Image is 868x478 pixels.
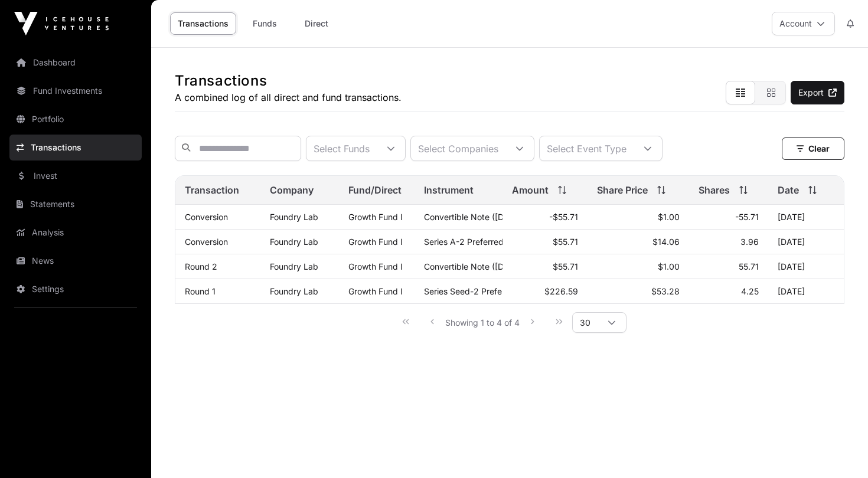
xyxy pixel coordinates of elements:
a: Invest [9,163,142,189]
h1: Transactions [175,71,402,90]
span: $53.28 [651,286,680,296]
td: [DATE] [768,230,844,254]
span: Instrument [424,183,474,197]
span: Date [778,183,799,197]
span: Series Seed-2 Preferred Stock [424,286,543,296]
a: Round 2 [185,261,217,271]
a: Growth Fund I [348,212,403,222]
td: [DATE] [768,205,844,230]
a: Transactions [170,12,236,35]
p: A combined log of all direct and fund transactions. [175,90,402,104]
span: Company [270,183,314,197]
a: Foundry Lab [270,261,318,271]
span: $14.06 [652,237,680,247]
span: Transaction [185,183,239,197]
a: Dashboard [9,50,142,76]
span: 55.71 [739,261,759,271]
a: Analysis [9,220,142,245]
img: Icehouse Ventures Logo [14,12,109,35]
a: Growth Fund I [348,237,403,247]
span: Convertible Note ([DATE]) [424,261,525,271]
a: Round 1 [185,286,216,296]
span: 3.96 [740,237,759,247]
span: Series A-2 Preferred Stock [424,237,528,247]
a: Conversion [185,237,228,247]
span: $1.00 [658,261,680,271]
span: Showing 1 to 4 of 4 [445,317,520,328]
button: Clear [782,137,844,160]
span: -55.71 [735,212,759,222]
span: $1.00 [658,212,680,222]
td: -$55.71 [502,205,588,230]
iframe: Chat Widget [809,421,868,478]
td: $55.71 [502,254,588,279]
div: Select Funds [306,136,377,161]
button: Account [772,12,835,35]
span: Shares [699,183,730,197]
span: Fund/Direct [348,183,402,197]
a: Growth Fund I [348,286,403,296]
a: Growth Fund I [348,261,403,271]
a: Foundry Lab [270,286,318,296]
div: Select Event Type [540,136,634,161]
td: $55.71 [502,230,588,254]
span: Share Price [597,183,648,197]
td: [DATE] [768,279,844,304]
a: Foundry Lab [270,237,318,247]
span: Convertible Note ([DATE]) [424,212,525,222]
a: Export [791,81,844,104]
a: Direct [293,12,340,35]
a: Statements [9,191,142,217]
a: Foundry Lab [270,212,318,222]
a: Conversion [185,212,228,222]
td: [DATE] [768,254,844,279]
td: $226.59 [502,279,588,304]
span: 4.25 [741,286,759,296]
span: Rows per page [573,313,598,332]
div: Select Companies [411,136,505,161]
a: Transactions [9,135,142,161]
a: Settings [9,276,142,302]
a: Fund Investments [9,78,142,104]
span: Amount [512,183,549,197]
a: Funds [241,12,288,35]
a: Portfolio [9,106,142,132]
a: News [9,248,142,274]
